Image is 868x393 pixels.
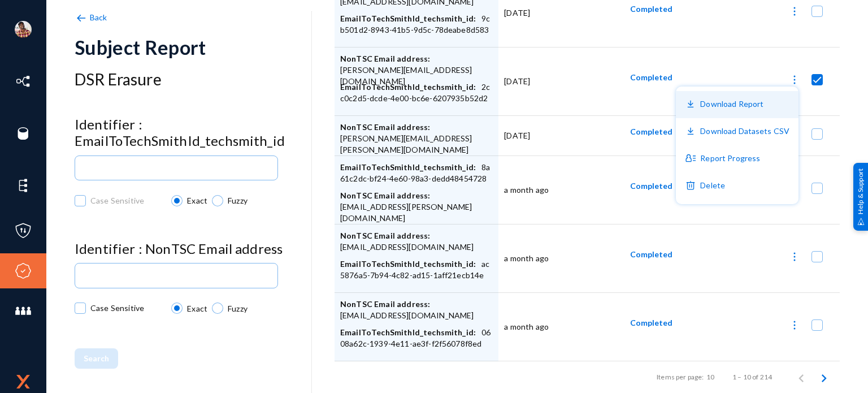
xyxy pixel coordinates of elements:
[676,172,798,200] button: Delete
[685,180,696,191] img: icon-delete.svg
[685,126,696,136] img: icon-download.svg
[676,118,798,145] button: Download Datasets CSV
[685,99,696,109] img: icon-download.svg
[685,153,696,163] img: icon-subject-data.svg
[676,91,798,118] button: Download Report
[676,145,798,172] button: Report Progress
